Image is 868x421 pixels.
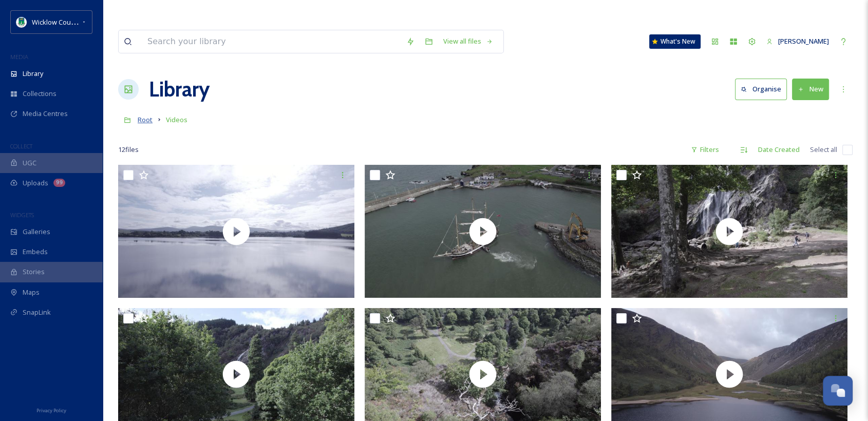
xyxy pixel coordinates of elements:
[23,158,36,168] span: UGC
[138,115,153,124] span: Root
[138,113,153,126] a: Root
[32,17,104,27] span: Wicklow County Council
[438,31,498,51] a: View all files
[10,211,34,219] span: WIDGETS
[761,31,834,51] a: [PERSON_NAME]
[23,267,45,277] span: Stories
[686,140,724,160] div: Filters
[10,142,32,150] span: COLLECT
[365,165,601,298] img: thumbnail
[23,109,68,119] span: Media Centres
[23,89,56,99] span: Collections
[23,308,51,317] span: SnapLink
[778,36,829,46] span: [PERSON_NAME]
[735,79,792,100] a: Organise
[649,34,701,49] a: What's New
[23,288,40,297] span: Maps
[166,115,187,124] span: Videos
[36,404,66,416] a: Privacy Policy
[53,179,65,187] div: 99
[118,145,139,155] span: 12 file s
[735,79,787,100] button: Organise
[792,79,829,100] button: New
[16,17,27,27] img: download%20(9).png
[23,247,48,257] span: Embeds
[753,140,805,160] div: Date Created
[10,53,28,61] span: MEDIA
[149,74,210,105] a: Library
[810,145,837,155] span: Select all
[142,30,401,53] input: Search your library
[23,178,48,188] span: Uploads
[823,376,853,406] button: Open Chat
[166,113,187,126] a: Videos
[36,407,66,414] span: Privacy Policy
[118,165,354,298] img: thumbnail
[23,227,50,237] span: Galleries
[611,165,847,298] img: thumbnail
[23,69,43,79] span: Library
